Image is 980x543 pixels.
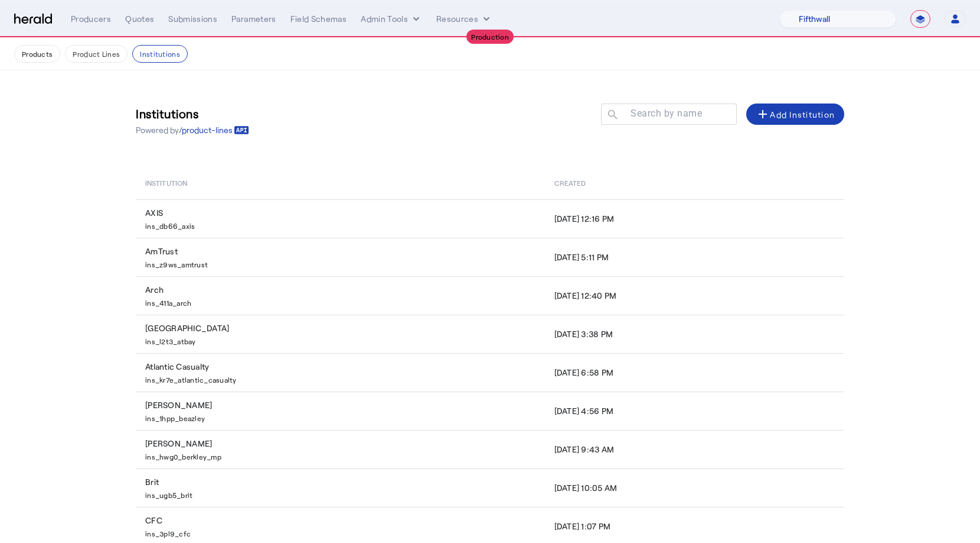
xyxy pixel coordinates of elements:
[545,315,844,353] td: [DATE] 3:38 PM
[436,13,492,25] button: Resources dropdown menu
[136,124,249,136] p: Powered by
[756,107,770,121] mat-icon: add
[746,104,844,125] button: Add Institution
[14,14,52,25] img: Herald Logo
[466,30,514,44] div: Production
[125,13,154,25] div: Quotes
[136,238,545,276] td: AmTrust
[145,488,540,500] p: ins_ugb5_brit
[601,108,621,123] mat-icon: search
[145,411,540,423] p: ins_1hpp_beazley
[136,166,545,199] th: Institution
[145,219,540,231] p: ins_db66_axis
[145,526,540,538] p: ins_3pl9_cfc
[14,45,60,63] button: Products
[136,315,545,353] td: [GEOGRAPHIC_DATA]
[136,276,545,315] td: Arch
[545,166,844,199] th: Created
[145,450,540,461] p: ins_hwg0_berkley_mp
[136,392,545,430] td: [PERSON_NAME]
[545,430,844,468] td: [DATE] 9:43 AM
[290,13,347,25] div: Field Schemas
[145,257,540,269] p: ins_z9ws_amtrust
[545,276,844,315] td: [DATE] 12:40 PM
[145,296,540,308] p: ins_411a_arch
[231,13,276,25] div: Parameters
[545,353,844,392] td: [DATE] 6:58 PM
[545,238,844,276] td: [DATE] 5:11 PM
[65,45,128,63] button: Product Lines
[545,199,844,238] td: [DATE] 12:16 PM
[168,13,217,25] div: Submissions
[179,124,249,136] a: /product-lines
[361,13,422,25] button: internal dropdown menu
[136,430,545,468] td: [PERSON_NAME]
[545,392,844,430] td: [DATE] 4:56 PM
[71,13,111,25] div: Producers
[145,334,540,346] p: ins_l2t3_atbay
[136,105,249,122] h3: Institutions
[132,45,188,63] button: Institutions
[145,373,540,384] p: ins_kr7e_atlantic_casualty
[136,468,545,507] td: Brit
[631,108,702,119] mat-label: Search by name
[756,107,835,121] div: Add Institution
[136,199,545,238] td: AXIS
[136,353,545,392] td: Atlantic Casualty
[545,468,844,507] td: [DATE] 10:05 AM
